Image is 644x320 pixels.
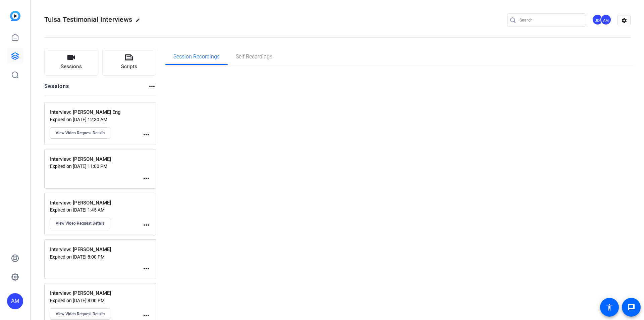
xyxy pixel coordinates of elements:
mat-icon: more_horiz [142,131,150,139]
div: JD [592,14,603,25]
ngx-avatar: Amanda Mitchell [600,14,612,26]
mat-icon: accessibility [605,303,613,311]
mat-icon: more_horiz [142,265,150,273]
mat-icon: more_horiz [142,312,150,320]
button: View Video Request Details [50,218,110,229]
p: Expired on [DATE] 8:00 PM [50,254,142,260]
p: Expired on [DATE] 11:00 PM [50,164,142,169]
mat-icon: more_horiz [148,82,156,90]
img: blue-gradient.svg [10,11,20,21]
button: Sessions [44,49,98,76]
mat-icon: settings [618,15,631,26]
p: Expired on [DATE] 8:00 PM [50,298,142,303]
mat-icon: message [627,303,635,311]
mat-icon: more_horiz [142,221,150,229]
span: View Video Request Details [56,311,105,317]
span: Self Recordings [236,54,272,59]
p: Expired on [DATE] 1:45 AM [50,207,142,213]
h2: Sessions [44,82,69,95]
span: Scripts [121,63,137,71]
mat-icon: edit [136,18,144,26]
span: View Video Request Details [56,130,105,136]
button: View Video Request Details [50,308,110,320]
p: Interview: [PERSON_NAME] [50,155,142,163]
span: Tulsa Testimonial Interviews [44,15,132,24]
p: Expired on [DATE] 12:30 AM [50,117,142,122]
div: AM [600,14,611,25]
p: Interview: [PERSON_NAME] Eng [50,108,142,116]
span: Sessions [61,63,82,71]
input: Search [520,16,580,24]
p: Interview: [PERSON_NAME] [50,246,142,254]
span: View Video Request Details [56,221,105,226]
p: Interview: [PERSON_NAME] [50,199,142,207]
mat-icon: more_horiz [142,174,150,182]
ngx-avatar: Jacque Dobbins [592,14,604,26]
p: Interview: [PERSON_NAME] [50,289,142,297]
button: View Video Request Details [50,127,110,139]
button: Scripts [102,49,156,76]
span: Session Recordings [173,54,220,59]
div: AM [7,293,23,309]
